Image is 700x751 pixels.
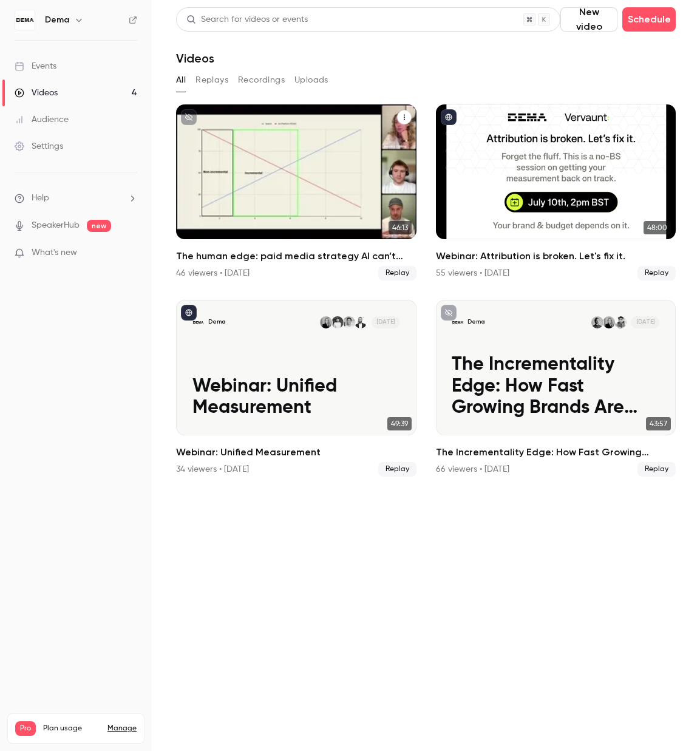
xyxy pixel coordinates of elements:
[15,140,63,152] div: Settings
[176,104,416,280] li: The human edge: paid media strategy AI can’t replace
[238,70,285,90] button: Recordings
[15,114,69,126] div: Audience
[436,445,676,460] h2: The Incrementality Edge: How Fast Growing Brands Are Scaling With DEMA, RideStore & Vervaunt
[436,104,676,280] li: Webinar: Attribution is broken. Let's fix it.
[343,316,355,328] img: Jonatan Ehn
[15,60,56,72] div: Events
[436,104,676,280] a: 48:00Webinar: Attribution is broken. Let's fix it.55 viewers • [DATE]Replay
[441,109,457,125] button: published
[560,7,617,32] button: New video
[372,316,400,328] span: [DATE]
[176,300,416,476] a: Webinar: Unified MeasurementDemaRudy RibardièreJonatan EhnHenrik Hoffman KraftJessika Ödling[DATE...
[646,417,671,430] span: 43:57
[378,266,416,280] span: Replay
[176,7,676,744] section: Videos
[355,316,367,328] img: Rudy Ribardière
[176,267,250,279] div: 46 viewers • [DATE]
[176,300,416,476] li: Webinar: Unified Measurement
[192,316,205,328] img: Webinar: Unified Measurement
[622,7,676,32] button: Schedule
[436,300,676,476] li: The Incrementality Edge: How Fast Growing Brands Are Scaling With DEMA, RideStore & Vervaunt
[467,318,485,327] p: Dema
[644,221,671,234] span: 48:00
[176,445,416,460] h2: Webinar: Unified Measurement
[15,192,137,205] li: help-dropdown-opener
[331,316,344,328] img: Henrik Hoffman Kraft
[176,249,416,263] h2: The human edge: paid media strategy AI can’t replace
[614,316,627,328] img: Daniel Stremel
[176,104,676,477] ul: Videos
[637,266,676,280] span: Replay
[176,104,416,280] a: 46:13The human edge: paid media strategy AI can’t replace46 viewers • [DATE]Replay
[176,51,214,66] h1: Videos
[32,219,80,232] a: SpeakerHub
[192,376,400,420] p: Webinar: Unified Measurement
[452,316,464,328] img: The Incrementality Edge: How Fast Growing Brands Are Scaling With DEMA, RideStore & Vervaunt
[15,721,36,736] span: Pro
[15,10,35,30] img: Dema
[32,192,49,205] span: Help
[436,249,676,263] h2: Webinar: Attribution is broken. Let's fix it.
[452,354,659,420] p: The Incrementality Edge: How Fast Growing Brands Are Scaling With DEMA, RideStore & Vervaunt
[637,462,676,477] span: Replay
[195,70,228,90] button: Replays
[32,246,77,259] span: What's new
[181,305,197,321] button: published
[603,316,615,328] img: Jessika Ödling
[436,463,509,475] div: 66 viewers • [DATE]
[107,724,137,733] a: Manage
[87,220,111,232] span: new
[436,300,676,476] a: The Incrementality Edge: How Fast Growing Brands Are Scaling With DEMA, RideStore & VervauntDemaD...
[43,724,100,733] span: Plan usage
[208,318,226,327] p: Dema
[181,109,197,125] button: unpublished
[15,87,58,99] div: Videos
[441,305,457,321] button: unpublished
[176,70,186,90] button: All
[320,316,332,328] img: Jessika Ödling
[389,221,412,234] span: 46:13
[123,248,137,259] iframe: Noticeable Trigger
[591,316,603,328] img: Declan Etheridge
[294,70,328,90] button: Uploads
[176,463,249,475] div: 34 viewers • [DATE]
[378,462,416,477] span: Replay
[436,267,509,279] div: 55 viewers • [DATE]
[45,14,69,26] h6: Dema
[387,417,412,430] span: 49:39
[631,316,659,328] span: [DATE]
[186,13,308,26] div: Search for videos or events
